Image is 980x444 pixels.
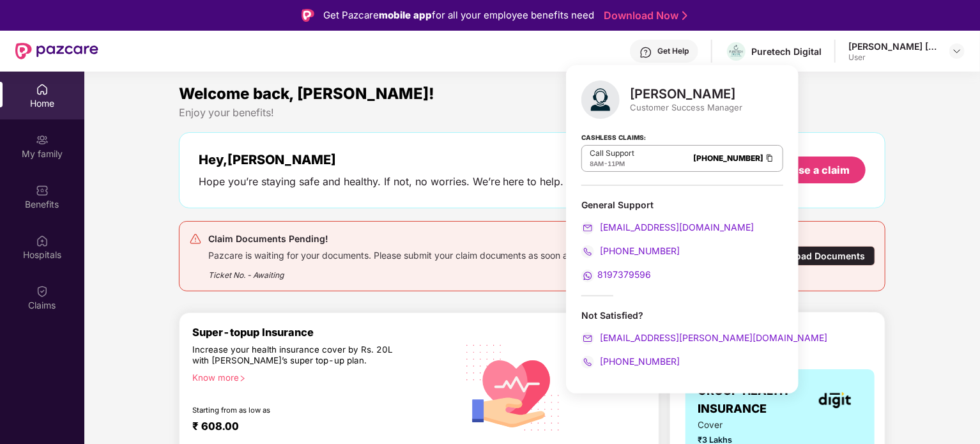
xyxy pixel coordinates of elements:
img: svg+xml;base64,PHN2ZyB3aWR0aD0iMjAiIGhlaWdodD0iMjAiIHZpZXdCb3g9IjAgMCAyMCAyMCIgZmlsbD0ibm9uZSIgeG... [36,134,49,146]
div: Pazcare is waiting for your documents. Please submit your claim documents as soon as possible. [208,247,613,261]
span: [PHONE_NUMBER] [597,356,680,367]
span: [EMAIL_ADDRESS][DOMAIN_NAME] [597,222,754,233]
div: Hope you’re staying safe and healthy. If not, no worries. We’re here to help. [199,175,564,188]
strong: Cashless Claims: [581,130,646,144]
strong: mobile app [379,9,432,21]
div: Increase your health insurance cover by Rs. 20L with [PERSON_NAME]’s super top-up plan. [192,344,402,367]
div: Get Help [657,46,689,56]
img: svg+xml;base64,PHN2ZyB4bWxucz0iaHR0cDovL3d3dy53My5vcmcvMjAwMC9zdmciIHdpZHRoPSIyMCIgaGVpZ2h0PSIyMC... [581,222,594,234]
img: svg+xml;base64,PHN2ZyB4bWxucz0iaHR0cDovL3d3dy53My5vcmcvMjAwMC9zdmciIHdpZHRoPSIyMCIgaGVpZ2h0PSIyMC... [581,270,594,282]
span: Welcome back, [PERSON_NAME]! [179,84,434,103]
img: Puretech%20Logo%20Dark%20-Vertical.png [727,42,746,61]
div: Not Satisfied? [581,309,783,369]
img: svg+xml;base64,PHN2ZyBpZD0iSGVscC0zMngzMiIgeG1sbnM9Imh0dHA6Ly93d3cudzMub3JnLzIwMDAvc3ZnIiB3aWR0aD... [639,46,652,59]
div: - [590,158,634,169]
div: [PERSON_NAME] [630,86,742,102]
img: svg+xml;base64,PHN2ZyBpZD0iQ2xhaW0iIHhtbG5zPSJodHRwOi8vd3d3LnczLm9yZy8yMDAwL3N2ZyIgd2lkdGg9IjIwIi... [36,285,49,298]
img: svg+xml;base64,PHN2ZyBpZD0iSG9tZSIgeG1sbnM9Imh0dHA6Ly93d3cudzMub3JnLzIwMDAvc3ZnIiB3aWR0aD0iMjAiIG... [36,83,49,96]
img: svg+xml;base64,PHN2ZyBpZD0iRHJvcGRvd24tMzJ4MzIiIHhtbG5zPSJodHRwOi8vd3d3LnczLm9yZy8yMDAwL3N2ZyIgd2... [952,46,962,56]
div: Claim Documents Pending! [208,231,613,247]
div: General Support [581,199,783,211]
span: right [239,375,246,382]
a: [PHONE_NUMBER] [581,245,680,256]
div: Starting from as low as [192,406,402,415]
a: [PHONE_NUMBER] [581,356,680,367]
img: svg+xml;base64,PHN2ZyBpZD0iSG9zcGl0YWxzIiB4bWxucz0iaHR0cDovL3d3dy53My5vcmcvMjAwMC9zdmciIHdpZHRoPS... [36,234,49,247]
img: Stroke [682,9,687,22]
div: Enjoy your benefits! [179,106,886,119]
div: User [848,52,938,63]
img: svg+xml;base64,PHN2ZyB4bWxucz0iaHR0cDovL3d3dy53My5vcmcvMjAwMC9zdmciIHhtbG5zOnhsaW5rPSJodHRwOi8vd3... [581,80,620,119]
span: [PHONE_NUMBER] [597,245,680,256]
span: 11PM [608,160,625,167]
div: ₹ 608.00 [192,420,444,435]
span: [EMAIL_ADDRESS][PERSON_NAME][DOMAIN_NAME] [597,332,827,343]
div: Get Pazcare for all your employee benefits need [323,8,594,23]
div: Not Satisfied? [581,309,783,321]
span: Cover [698,418,786,432]
a: [EMAIL_ADDRESS][DOMAIN_NAME] [581,222,754,233]
div: General Support [581,199,783,282]
img: New Pazcare Logo [15,43,98,59]
p: Call Support [590,148,634,158]
span: 8197379596 [597,269,651,280]
img: Logo [302,9,314,22]
img: svg+xml;base64,PHN2ZyB4bWxucz0iaHR0cDovL3d3dy53My5vcmcvMjAwMC9zdmciIHdpZHRoPSIyNCIgaGVpZ2h0PSIyNC... [189,233,202,245]
span: 8AM [590,160,604,167]
div: Hey, [PERSON_NAME] [199,152,564,167]
div: Puretech Digital [751,45,822,57]
div: Raise a claim [783,163,850,177]
img: Clipboard Icon [765,153,775,164]
a: Download Now [604,9,684,22]
div: Ticket No. - Awaiting [208,261,613,281]
span: GROUP HEALTH INSURANCE [698,382,808,418]
a: [PHONE_NUMBER] [693,153,763,163]
a: [EMAIL_ADDRESS][PERSON_NAME][DOMAIN_NAME] [581,332,827,343]
div: Upload Documents [770,246,875,266]
div: Customer Success Manager [630,102,742,113]
img: insurerLogo [819,392,851,408]
img: svg+xml;base64,PHN2ZyB4bWxucz0iaHR0cDovL3d3dy53My5vcmcvMjAwMC9zdmciIHdpZHRoPSIyMCIgaGVpZ2h0PSIyMC... [581,332,594,345]
div: Know more [192,372,449,381]
img: svg+xml;base64,PHN2ZyB4bWxucz0iaHR0cDovL3d3dy53My5vcmcvMjAwMC9zdmciIHdpZHRoPSIyMCIgaGVpZ2h0PSIyMC... [581,245,594,258]
div: Super-topup Insurance [192,326,457,339]
div: [PERSON_NAME] [PERSON_NAME] [848,40,938,52]
a: 8197379596 [581,269,651,280]
img: svg+xml;base64,PHN2ZyB4bWxucz0iaHR0cDovL3d3dy53My5vcmcvMjAwMC9zdmciIHdpZHRoPSIyMCIgaGVpZ2h0PSIyMC... [581,356,594,369]
img: svg+xml;base64,PHN2ZyBpZD0iQmVuZWZpdHMiIHhtbG5zPSJodHRwOi8vd3d3LnczLm9yZy8yMDAwL3N2ZyIgd2lkdGg9Ij... [36,184,49,197]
